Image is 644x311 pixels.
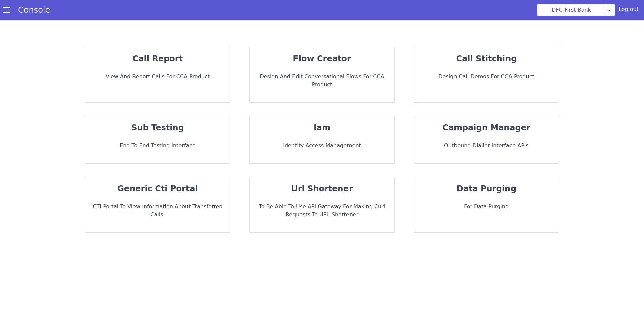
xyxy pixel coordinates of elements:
strong: sub testing [131,123,184,132]
strong: flow creator [293,54,351,63]
p: To be able to use API Gateway for making curl requests to URL Shortener [255,203,389,219]
p: For data purging [419,203,553,211]
strong: generic cti portal [117,184,198,193]
div: Log out [619,5,639,16]
strong: data purging [457,184,516,193]
button: IDFC First Bank [537,4,604,16]
strong: url shortener [291,184,353,193]
p: Design and Edit Conversational flows for CCA Product [255,73,389,89]
p: End to End Testing Interface [91,142,225,150]
p: Outbound dialler interface APIs [419,142,553,150]
p: CTI portal to view information about transferred Calls. [91,203,225,219]
strong: iam [314,123,330,132]
strong: call report [132,54,183,63]
strong: call stitching [456,54,517,63]
a: Console [10,5,58,15]
p: Design call demos for CCA Product [419,73,553,81]
p: Identity Access Management [255,142,389,150]
p: View and report calls for CCA Product [91,73,225,81]
strong: campaign manager [442,123,530,132]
